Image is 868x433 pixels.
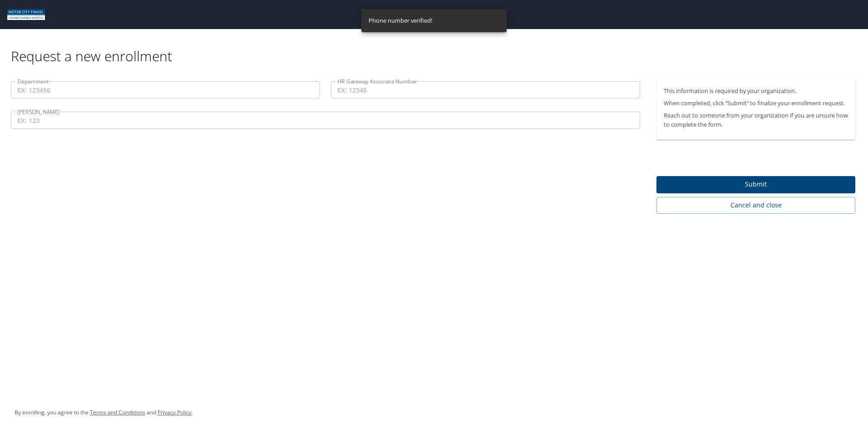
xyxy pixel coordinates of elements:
p: Reach out to someone from your organization if you are unsure how to complete the form. [664,111,848,128]
div: By enrolling, you agree to the and . [15,401,193,424]
a: Terms and Conditions [90,408,145,416]
p: This information is required by your organization. [664,87,848,95]
a: Privacy Policy [158,408,192,416]
span: Cancel and close [664,200,848,211]
input: EX: 12345 [331,81,640,98]
p: When completed, click “Submit” to finalize your enrollment request. [664,99,848,108]
input: EX: 123456 [11,81,320,98]
div: Phone number verified! [369,12,432,30]
input: EX: 123 [11,112,640,129]
img: Motor City logo [7,9,45,20]
div: Request a new enrollment [11,29,863,65]
span: Submit [664,179,848,190]
button: Submit [656,176,855,194]
button: Cancel and close [656,197,855,214]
